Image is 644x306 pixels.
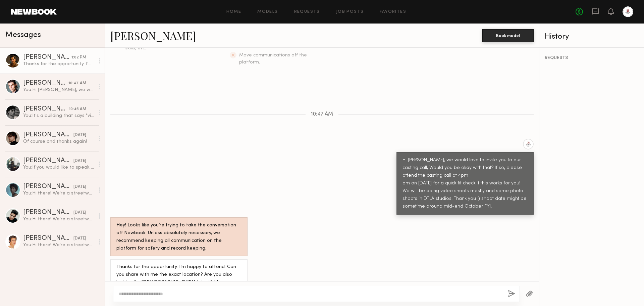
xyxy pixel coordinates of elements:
[71,54,86,61] div: 1:02 PM
[257,10,278,14] a: Models
[23,138,95,145] div: Of course and thanks again!
[239,53,307,64] span: Move communications off the platform.
[23,216,95,222] div: You: Hi there! We're a streetwear brand in LA and wanted to see if you were interested in a insta...
[116,222,241,253] div: Hey! Looks like you’re trying to take the conversation off Newbook. Unless absolutely necessary, ...
[545,33,639,41] div: History
[23,164,95,171] div: You: If you would like to speak to us here, it is also fine! We will be able to create a job here...
[23,106,69,113] div: [PERSON_NAME]
[68,80,86,87] div: 10:47 AM
[69,106,86,113] div: 10:45 AM
[23,54,71,61] div: [PERSON_NAME]
[23,209,73,216] div: [PERSON_NAME]
[311,112,333,117] span: 10:47 AM
[482,29,534,42] button: Book model
[226,10,241,14] a: Home
[23,132,73,138] div: [PERSON_NAME]
[23,113,95,119] div: You: It's a building that says "victorious" and "g-style usa" if you're coming from the westside
[73,235,86,242] div: [DATE]
[23,61,95,67] div: Thanks for the opportunity. I’m happy to attend. Can you share with me the exact location? Are yo...
[73,158,86,164] div: [DATE]
[336,10,364,14] a: Job Posts
[23,190,95,196] div: You: Hi there! We're a streetwear brand in LA and wanted to see if you were interested in a insta...
[402,157,528,211] div: Hi [PERSON_NAME], we would love to invite you to our casting call, Would you be okay with that? I...
[23,87,95,93] div: You: Hi [PERSON_NAME], we would love to invite you to our casting call, Would you be okay with th...
[5,31,41,39] span: Messages
[73,132,86,138] div: [DATE]
[110,28,196,43] a: [PERSON_NAME]
[73,184,86,190] div: [DATE]
[23,80,68,87] div: [PERSON_NAME]
[23,242,95,248] div: You: Hi there! We're a streetwear brand in LA and wanted to see if you were interested in a insta...
[294,10,320,14] a: Requests
[116,263,241,294] div: Thanks for the opportunity. I’m happy to attend. Can you share with me the exact location? Are yo...
[73,210,86,216] div: [DATE]
[23,235,73,242] div: [PERSON_NAME]
[545,56,639,60] div: REQUESTS
[482,32,534,38] a: Book model
[380,10,406,14] a: Favorites
[23,158,73,164] div: [PERSON_NAME]
[23,183,73,190] div: [PERSON_NAME]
